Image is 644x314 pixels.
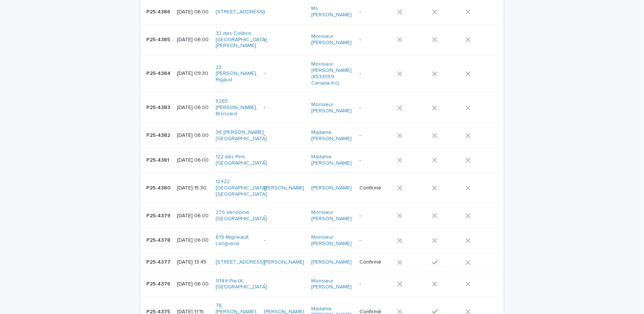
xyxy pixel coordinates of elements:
a: [PERSON_NAME] [264,185,304,191]
p: - [359,37,391,43]
tr: P25-4377P25-4377 [DATE] 13:45[STREET_ADDRESS] [PERSON_NAME] [PERSON_NAME] Confirmé [140,253,504,272]
p: Confirmé [359,259,391,265]
p: - [359,237,391,244]
p: P25-4386 [146,7,172,15]
tr: P25-4379P25-4379 [DATE] 06:00279 Vendôme, [GEOGRAPHIC_DATA] -Monsieur [PERSON_NAME] - [140,204,504,228]
a: Monsieur [PERSON_NAME] (8533059 Canada Inc) [311,61,352,86]
a: [PERSON_NAME] [264,259,304,265]
p: - [359,9,391,15]
p: [DATE] 06:00 [177,9,210,15]
p: - [264,132,305,139]
p: P25-4376 [146,280,172,287]
tr: P25-4384P25-4384 [DATE] 09:3023 [PERSON_NAME], Rigaud -Monsieur [PERSON_NAME] (8533059 Canada Inc) - [140,55,504,92]
p: [DATE] 06:00 [177,105,210,111]
p: [DATE] 09:30 [177,70,210,77]
a: Madame [PERSON_NAME] [311,129,352,142]
a: 619 Migneault, Longueuil [216,234,257,247]
p: - [264,9,305,15]
a: Monsieur [PERSON_NAME] [311,102,352,114]
a: [PERSON_NAME] [311,185,352,191]
a: Ms. [PERSON_NAME] [311,6,352,18]
a: 279 Vendôme, [GEOGRAPHIC_DATA] [216,209,267,222]
p: [DATE] 06:00 [177,157,210,163]
p: [DATE] 06:00 [177,132,210,139]
p: - [264,281,305,287]
a: [STREET_ADDRESS] [216,9,265,15]
p: - [359,213,391,219]
p: - [264,105,305,111]
p: P25-4379 [146,211,172,219]
p: [DATE] 06:00 [177,37,210,43]
a: Monsieur [PERSON_NAME] [311,209,352,222]
p: [DATE] 06:00 [177,237,210,244]
a: 12422 [GEOGRAPHIC_DATA], [GEOGRAPHIC_DATA] [216,179,268,197]
tr: P25-4378P25-4378 [DATE] 06:00619 Migneault, Longueuil -Monsieur [PERSON_NAME] - [140,228,504,253]
p: P25-4381 [146,156,171,163]
a: 36 [PERSON_NAME], [GEOGRAPHIC_DATA] [216,129,267,142]
a: Monsieur [PERSON_NAME] [311,278,352,291]
p: - [359,105,391,111]
p: [DATE] 06:00 [177,213,210,219]
p: P25-4382 [146,131,172,139]
p: P25-4385 [146,35,172,43]
a: Madame [PERSON_NAME] [311,154,352,166]
p: - [264,70,305,77]
a: 11144 Pie-IX, [GEOGRAPHIC_DATA] [216,278,267,291]
a: 32 des Colibris, [GEOGRAPHIC_DATA][PERSON_NAME] [216,30,267,49]
p: [DATE] 15:30 [177,185,210,191]
a: 23 [PERSON_NAME], Rigaud [216,65,257,83]
p: - [264,37,305,43]
p: P25-4380 [146,184,172,191]
a: 122 des Pins, [GEOGRAPHIC_DATA] [216,154,267,166]
a: [STREET_ADDRESS] [216,259,265,265]
a: [PERSON_NAME] [311,259,352,265]
p: P25-4377 [146,258,172,265]
tr: P25-4376P25-4376 [DATE] 06:0011144 Pie-IX, [GEOGRAPHIC_DATA] -Monsieur [PERSON_NAME] - [140,272,504,297]
p: - [264,157,305,163]
p: - [264,213,305,219]
p: P25-4383 [146,103,172,111]
a: Monsieur [PERSON_NAME] [311,33,352,46]
p: - [359,157,391,163]
p: P25-4378 [146,236,172,244]
p: - [359,70,391,77]
p: [DATE] 13:45 [177,259,210,265]
tr: P25-4383P25-4383 [DATE] 06:005265 [PERSON_NAME], Brossard -Monsieur [PERSON_NAME] - [140,92,504,123]
a: Monsieur [PERSON_NAME] [311,234,352,247]
tr: P25-4382P25-4382 [DATE] 06:0036 [PERSON_NAME], [GEOGRAPHIC_DATA] -Madame [PERSON_NAME] - [140,123,504,148]
p: - [359,132,391,139]
p: P25-4384 [146,69,172,77]
p: - [359,281,391,287]
tr: P25-4385P25-4385 [DATE] 06:0032 des Colibris, [GEOGRAPHIC_DATA][PERSON_NAME] -Monsieur [PERSON_NA... [140,24,504,55]
p: - [264,237,305,244]
p: [DATE] 06:00 [177,281,210,287]
tr: P25-4381P25-4381 [DATE] 06:00122 des Pins, [GEOGRAPHIC_DATA] -Madame [PERSON_NAME] - [140,148,504,173]
p: Confirmé [359,185,391,191]
tr: P25-4380P25-4380 [DATE] 15:3012422 [GEOGRAPHIC_DATA], [GEOGRAPHIC_DATA] [PERSON_NAME] [PERSON_NAM... [140,172,504,203]
a: 5265 [PERSON_NAME], Brossard [216,98,257,117]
